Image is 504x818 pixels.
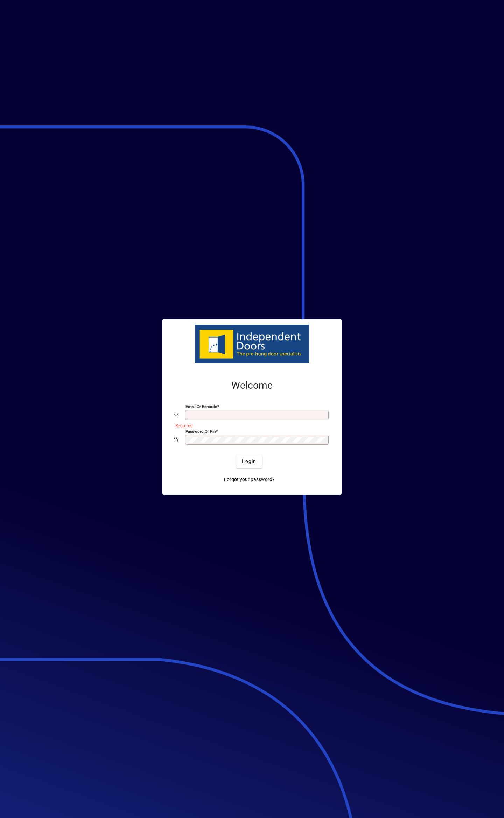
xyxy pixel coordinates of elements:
[224,476,275,483] span: Forgot your password?
[236,455,262,468] button: Login
[175,422,325,429] mat-error: Required
[242,458,256,465] span: Login
[185,429,216,434] mat-label: Password or Pin
[174,380,330,391] h2: Welcome
[185,404,217,409] mat-label: Email or Barcode
[221,473,278,486] a: Forgot your password?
